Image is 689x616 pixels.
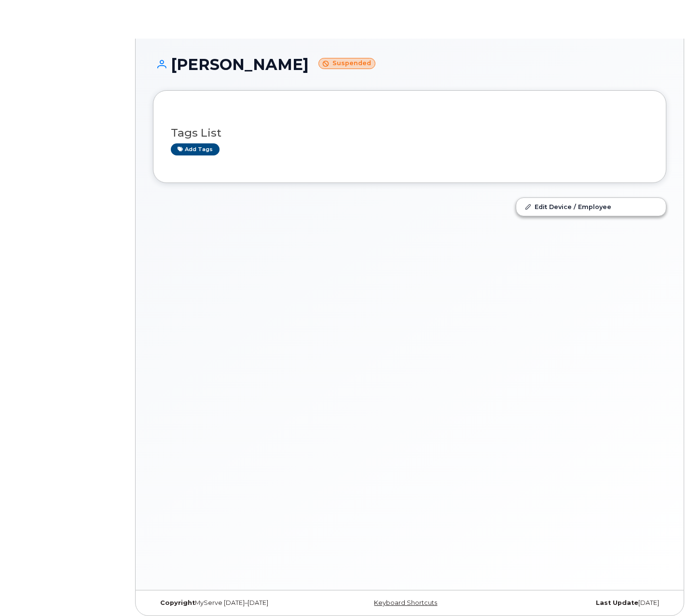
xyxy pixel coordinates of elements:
[516,198,666,215] a: Edit Device / Employee
[374,599,437,606] a: Keyboard Shortcuts
[596,599,638,606] strong: Last Update
[153,56,666,73] h1: [PERSON_NAME]
[171,127,648,139] h3: Tags List
[171,143,220,155] a: Add tags
[318,58,375,69] small: Suspended
[495,599,666,607] div: [DATE]
[153,599,324,607] div: MyServe [DATE]–[DATE]
[160,599,195,606] strong: Copyright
